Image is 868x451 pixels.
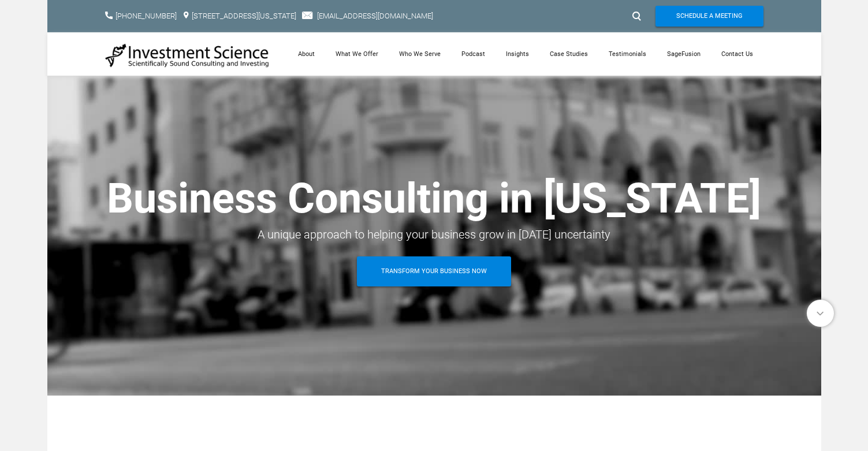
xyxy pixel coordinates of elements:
span: Schedule A Meeting [676,6,743,27]
a: [PHONE_NUMBER] [116,12,177,20]
a: [EMAIL_ADDRESS][DOMAIN_NAME] [317,12,433,20]
div: A unique approach to helping your business grow in [DATE] uncertainty [105,224,763,245]
a: Transform Your Business Now [357,256,511,286]
a: Podcast [451,32,496,76]
a: Insights [496,32,539,76]
a: What We Offer [325,32,389,76]
a: Case Studies [539,32,598,76]
img: Investment Science | NYC Consulting Services [105,43,270,68]
a: About [288,32,325,76]
a: [STREET_ADDRESS][US_STATE]​ [192,12,296,20]
a: Schedule A Meeting [655,6,763,27]
a: SageFusion [657,32,711,76]
a: Testimonials [598,32,657,76]
a: Contact Us [711,32,763,76]
strong: Business Consulting in [US_STATE] [107,174,761,223]
a: Who We Serve [389,32,451,76]
span: Transform Your Business Now [381,256,487,286]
